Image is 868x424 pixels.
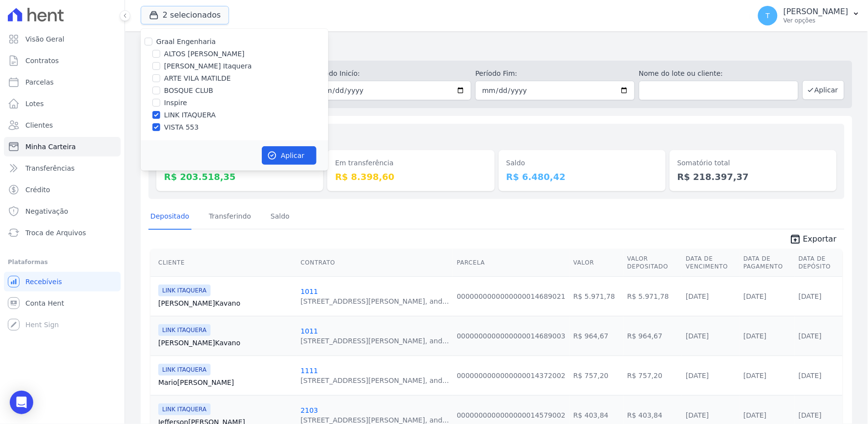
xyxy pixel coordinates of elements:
td: R$ 964,67 [570,316,623,356]
th: Cliente [150,249,296,277]
a: Negativação [4,201,121,221]
label: Período Fim: [475,68,635,79]
label: [PERSON_NAME] Itaquera [164,61,252,71]
a: 1011 [300,288,318,295]
a: [DATE] [799,372,822,379]
label: BOSQUE CLUB [164,86,213,96]
label: Graal Engenharia [156,38,216,45]
td: R$ 964,67 [623,316,682,356]
span: Exportar [803,233,837,245]
a: 0000000000000000014689003 [457,332,566,340]
th: Valor Depositado [623,249,682,277]
label: ARTE VILA MATILDE [164,73,231,84]
a: [DATE] [799,332,822,340]
span: Minha Carteira [25,142,76,152]
td: R$ 757,20 [570,356,623,395]
th: Data de Vencimento [682,249,740,277]
a: Troca de Arquivos [4,223,121,243]
th: Data de Depósito [795,249,843,277]
a: Visão Geral [4,29,121,49]
h2: Minha Carteira [141,39,852,57]
a: Recebíveis [4,272,121,291]
i: unarchive [789,233,801,245]
button: 2 selecionados [141,6,229,24]
a: [PERSON_NAME]Kavano [158,338,293,348]
span: LINK ITAQUERA [158,285,211,296]
th: Valor [570,249,623,277]
a: [DATE] [743,332,766,340]
dd: R$ 6.480,42 [507,170,658,183]
a: [DATE] [686,292,709,300]
span: Troca de Arquivos [25,228,86,238]
a: [PERSON_NAME]Kavano [158,298,293,308]
dd: R$ 203.518,35 [164,170,316,183]
label: Inspire [164,98,187,108]
td: R$ 5.971,78 [623,276,682,316]
a: [DATE] [743,372,766,379]
span: Crédito [25,185,50,195]
td: R$ 757,20 [623,356,682,395]
span: LINK ITAQUERA [158,364,211,376]
a: Lotes [4,94,121,113]
a: 2103 [300,406,318,414]
a: Minha Carteira [4,137,121,156]
span: LINK ITAQUERA [158,324,211,336]
a: Contratos [4,51,121,70]
a: [DATE] [686,332,709,340]
p: [PERSON_NAME] [783,7,848,17]
a: 0000000000000000014372002 [457,372,566,379]
label: LINK ITAQUERA [164,110,216,120]
label: Nome do lote ou cliente: [639,68,799,79]
span: Recebíveis [25,277,62,287]
a: Transferindo [207,204,254,230]
label: Período Inicío: [312,68,472,79]
a: 0000000000000000014689021 [457,292,566,300]
a: Conta Hent [4,293,121,313]
a: Mario[PERSON_NAME] [158,378,293,387]
a: Crédito [4,180,121,200]
a: Depositado [148,204,191,230]
span: Visão Geral [25,34,64,44]
a: [DATE] [799,411,822,419]
td: R$ 5.971,78 [570,276,623,316]
div: [STREET_ADDRESS][PERSON_NAME], and... [300,376,449,385]
a: Clientes [4,115,121,135]
span: Contratos [25,56,59,66]
th: Parcela [453,249,570,277]
span: Negativação [25,206,68,216]
dt: Saldo [507,158,658,168]
span: T [766,12,770,19]
a: 1111 [300,367,318,375]
a: [DATE] [743,411,766,419]
label: VISTA 553 [164,122,199,133]
dd: R$ 218.397,37 [677,170,829,183]
div: [STREET_ADDRESS][PERSON_NAME], and... [300,336,449,346]
p: Ver opções [783,17,848,24]
button: T [PERSON_NAME] Ver opções [750,2,868,29]
th: Contrato [296,249,453,277]
label: ALTOS [PERSON_NAME] [164,49,245,59]
span: Transferências [25,163,75,173]
span: Parcelas [25,77,54,87]
div: Open Intercom Messenger [10,391,33,414]
th: Data de Pagamento [740,249,795,277]
dt: Em transferência [335,158,487,168]
dd: R$ 8.398,60 [335,170,487,183]
a: Parcelas [4,72,121,92]
a: [DATE] [743,292,766,300]
button: Aplicar [803,80,845,100]
button: Aplicar [262,146,317,165]
a: unarchive Exportar [782,233,845,247]
a: Saldo [269,204,292,230]
div: Plataformas [8,256,117,268]
span: Conta Hent [25,298,64,308]
a: Transferências [4,158,121,178]
span: LINK ITAQUERA [158,403,211,415]
a: [DATE] [686,372,709,379]
span: Clientes [25,120,53,130]
dt: Somatório total [677,158,829,168]
span: Lotes [25,99,44,109]
a: [DATE] [686,411,709,419]
a: 0000000000000000014579002 [457,411,566,419]
a: [DATE] [799,292,822,300]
